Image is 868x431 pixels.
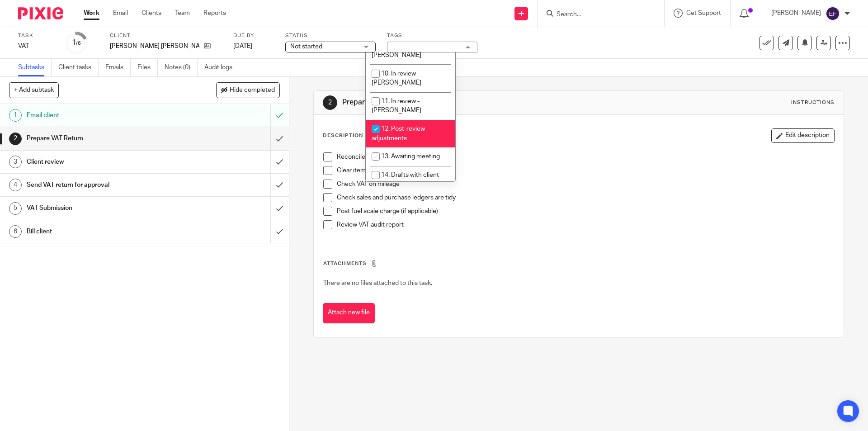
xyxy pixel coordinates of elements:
h1: Bill client [27,225,183,238]
a: Clients [142,9,161,18]
p: [PERSON_NAME] [771,9,821,18]
span: Get Support [686,10,721,16]
button: Hide completed [216,82,280,98]
div: Instructions [791,99,835,106]
a: Emails [105,59,131,76]
span: [DATE] [233,43,252,49]
button: Edit description [771,128,835,143]
p: Description [323,132,363,139]
p: Post fuel scale charge (if applicable) [337,207,834,216]
p: Clear items posted to misc/sundries [337,166,834,175]
span: 14. Drafts with client [381,172,439,178]
div: 5 [9,202,22,215]
span: 12. Post-review adjustments [372,126,425,142]
img: svg%3E [826,6,840,21]
a: Email [113,9,128,18]
h1: Email client [27,109,183,122]
div: 1 [72,38,81,48]
img: Pixie [18,7,63,19]
a: Team [175,9,190,18]
span: 13. Awaiting meeting [381,153,440,160]
button: + Add subtask [9,82,59,98]
div: 6 [9,225,22,238]
div: 2 [323,95,337,110]
span: There are no files attached to this task. [323,280,432,286]
span: 11. In review - [PERSON_NAME] [372,98,421,114]
input: Search [556,11,637,19]
p: [PERSON_NAME] [PERSON_NAME] [110,42,199,51]
p: Reconcile all bank accounts [337,152,834,161]
div: 4 [9,179,22,191]
a: Files [137,59,158,76]
a: Reports [203,9,226,18]
span: 10. In review - [PERSON_NAME] [372,71,421,86]
span: Hide completed [230,87,275,94]
label: Status [285,32,376,39]
a: Work [84,9,99,18]
label: Client [110,32,222,39]
div: 3 [9,156,22,168]
a: Notes (0) [165,59,198,76]
label: Due by [233,32,274,39]
h1: VAT Submission [27,201,183,215]
h1: Prepare VAT Return [27,132,183,145]
a: Subtasks [18,59,52,76]
h1: Send VAT return for approval [27,178,183,192]
div: 2 [9,133,22,145]
a: Client tasks [58,59,99,76]
div: VAT [18,42,54,51]
label: Tags [387,32,477,39]
button: Attach new file [323,303,375,323]
a: Audit logs [204,59,239,76]
h1: Client review [27,155,183,169]
p: Review VAT audit report [337,220,834,229]
p: Check sales and purchase ledgers are tidy [337,193,834,202]
label: Task [18,32,54,39]
p: Check VAT on mileage [337,180,834,189]
h1: Prepare VAT Return [342,98,598,107]
span: Not started [290,43,322,50]
span: Attachments [323,261,367,266]
div: 1 [9,109,22,122]
small: /6 [76,41,81,46]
